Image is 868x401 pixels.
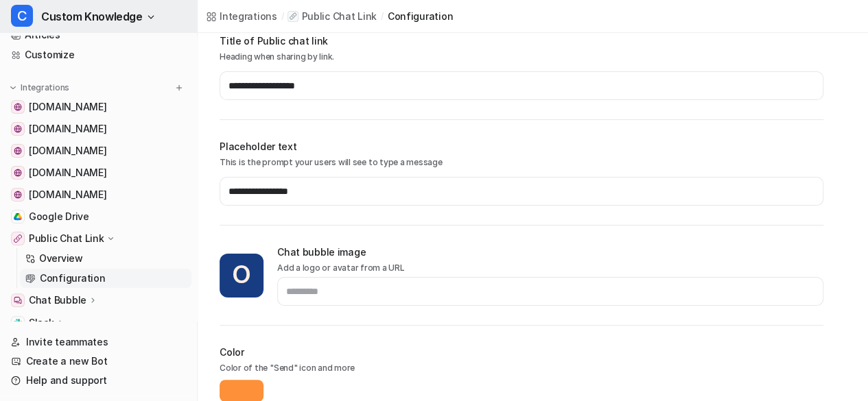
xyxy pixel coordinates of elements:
[29,188,106,202] span: [DOMAIN_NAME]
[5,207,191,226] a: Google DriveGoogle Drive
[41,7,143,26] span: Custom Knowledge
[381,10,384,23] span: /
[29,144,106,158] span: [DOMAIN_NAME]
[220,139,823,154] h2: Placeholder text
[301,10,377,23] p: Public Chat Link
[174,83,184,93] img: menu_add.svg
[5,332,191,352] a: Invite teammates
[388,9,453,23] a: configuration
[29,316,54,330] p: Slack
[21,82,69,93] p: Integrations
[206,9,277,23] a: Integrations
[14,125,22,133] img: teamassurance.com
[5,97,191,117] a: blog.teamassurance.com[DOMAIN_NAME]
[29,122,106,136] span: [DOMAIN_NAME]
[40,271,105,285] p: Configuration
[5,371,191,390] a: Help and support
[220,51,823,63] p: Heading when sharing by link.
[14,103,22,111] img: blog.teamassurance.com
[20,269,191,288] a: Configuration
[14,319,22,327] img: Slack
[29,166,106,180] span: [DOMAIN_NAME]
[29,293,86,307] p: Chat Bubble
[5,119,191,138] a: teamassurance.com[DOMAIN_NAME]
[281,10,284,23] span: /
[14,212,22,221] img: Google Drive
[5,81,73,95] button: Integrations
[220,34,823,48] h2: Title of Public chat link
[14,234,22,243] img: Public Chat Link
[5,163,191,182] a: teamassurance.elevio.help[DOMAIN_NAME]
[220,254,263,297] span: O
[5,141,191,160] a: learn.teamassurance.com[DOMAIN_NAME]
[220,345,823,359] h2: Color
[277,245,823,259] h2: Chat bubble image
[5,45,191,64] a: Customize
[220,156,823,169] p: This is the prompt your users will see to type a message
[14,169,22,177] img: teamassurance.elevio.help
[39,252,83,265] p: Overview
[8,83,18,93] img: expand menu
[14,147,22,155] img: learn.teamassurance.com
[277,262,823,274] p: Add a logo or avatar from a URL
[29,100,106,114] span: [DOMAIN_NAME]
[14,191,22,199] img: app.elev.io
[220,362,823,377] p: Color of the "Send" icon and more
[29,210,89,223] span: Google Drive
[220,9,277,23] div: Integrations
[5,185,191,204] a: app.elev.io[DOMAIN_NAME]
[20,249,191,268] a: Overview
[288,10,377,23] a: Public Chat Link
[5,352,191,371] a: Create a new Bot
[29,232,104,245] p: Public Chat Link
[14,296,22,304] img: Chat Bubble
[11,5,33,27] span: C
